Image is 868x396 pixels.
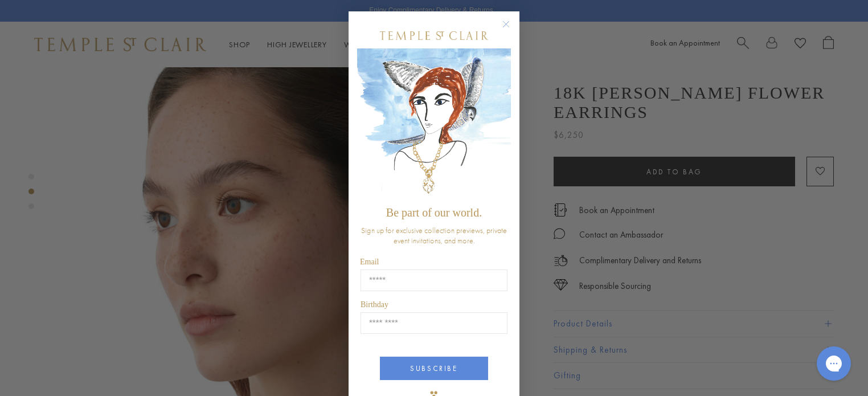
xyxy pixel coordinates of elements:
[361,270,507,291] input: Email
[811,342,857,385] iframe: Gorgias live chat messenger
[360,258,379,266] span: Email
[380,357,488,380] button: SUBSCRIBE
[505,23,519,37] button: Close dialog
[361,300,388,309] span: Birthday
[380,31,488,40] img: Temple St. Clair
[361,225,507,246] span: Sign up for exclusive collection previews, private event invitations, and more.
[357,48,511,201] img: c4a9eb12-d91a-4d4a-8ee0-386386f4f338.jpeg
[386,206,482,219] span: Be part of our world.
